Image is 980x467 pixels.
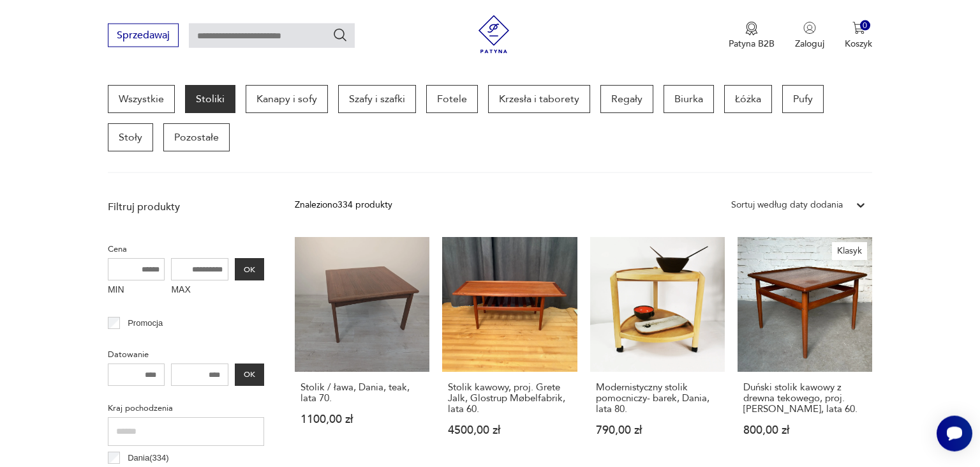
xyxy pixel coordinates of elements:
a: Modernistyczny stolik pomocniczy- barek, Dania, lata 80.Modernistyczny stolik pomocniczy- barek, ... [590,237,725,461]
button: Patyna B2B [729,22,775,50]
a: Regały [600,85,653,113]
h3: Stolik kawowy, proj. Grete Jalk, Glostrup Møbelfabrik, lata 60. [448,382,571,415]
a: KlasykDuński stolik kawowy z drewna tekowego, proj. Grete Jalk, lata 60.Duński stolik kawowy z dr... [738,237,872,461]
a: Krzesła i taborety [488,85,590,113]
a: Łóżka [724,85,772,113]
p: Patyna B2B [729,38,775,50]
label: MAX [171,280,228,301]
button: OK [235,258,264,280]
label: MIN [108,280,165,301]
p: 800,00 zł [743,425,866,436]
a: Stoły [108,123,153,151]
button: OK [235,364,264,386]
a: Stolik / ława, Dania, teak, lata 70.Stolik / ława, Dania, teak, lata 70.1100,00 zł [295,237,429,461]
a: Szafy i szafki [338,85,416,113]
p: Koszyk [845,38,872,50]
iframe: Smartsupp widget button [937,416,972,452]
p: Cena [108,242,264,256]
p: Filtruj produkty [108,200,264,214]
p: 4500,00 zł [448,425,571,436]
a: Ikona medaluPatyna B2B [729,22,775,50]
p: 790,00 zł [596,425,719,436]
img: Ikona koszyka [852,22,865,34]
p: Kraj pochodzenia [108,401,264,415]
div: 0 [860,20,871,31]
button: 0Koszyk [845,22,872,50]
div: Znaleziono 334 produkty [295,198,392,212]
a: Stoliki [185,85,235,113]
img: Ikonka użytkownika [803,22,816,34]
p: Promocja [128,316,163,330]
p: 1100,00 zł [301,414,424,425]
p: Dania ( 334 ) [128,451,168,465]
a: Wszystkie [108,85,175,113]
button: Szukaj [332,27,348,43]
p: Datowanie [108,348,264,362]
a: Sprzedawaj [108,32,179,41]
a: Pufy [782,85,824,113]
a: Pozostałe [163,123,230,151]
img: Ikona medalu [745,22,758,36]
button: Sprzedawaj [108,24,179,47]
h3: Stolik / ława, Dania, teak, lata 70. [301,382,424,404]
a: Kanapy i sofy [246,85,328,113]
button: Zaloguj [795,22,824,50]
a: Stolik kawowy, proj. Grete Jalk, Glostrup Møbelfabrik, lata 60.Stolik kawowy, proj. Grete Jalk, G... [442,237,577,461]
a: Biurka [664,85,714,113]
p: Zaloguj [795,38,824,50]
div: Sortuj według daty dodania [731,198,843,212]
h3: Duński stolik kawowy z drewna tekowego, proj. [PERSON_NAME], lata 60. [743,382,866,415]
img: Patyna - sklep z meblami i dekoracjami vintage [475,15,513,54]
a: Fotele [426,85,478,113]
h3: Modernistyczny stolik pomocniczy- barek, Dania, lata 80. [596,382,719,415]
